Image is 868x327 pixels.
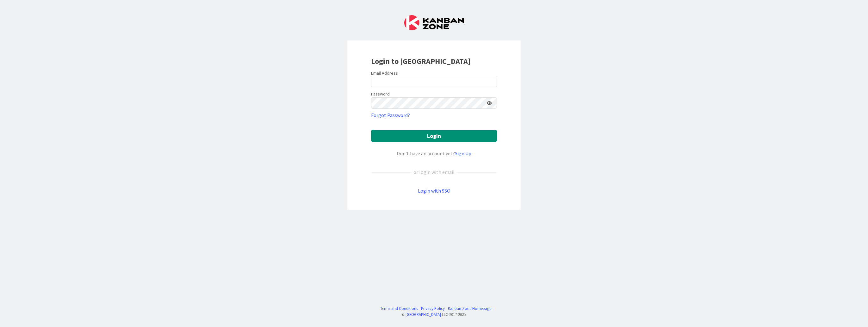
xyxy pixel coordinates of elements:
[406,312,441,317] a: [GEOGRAPHIC_DATA]
[377,312,491,318] div: © LLC 2017- 2025 .
[421,305,445,312] a: Privacy Policy
[371,111,410,119] a: Forgot Password?
[371,150,497,157] div: Don’t have an account yet?
[448,305,491,312] a: Kanban Zone Homepage
[380,305,418,312] a: Terms and Conditions
[371,70,398,76] label: Email Address
[418,188,450,194] a: Login with SSO
[371,91,390,97] label: Password
[455,150,471,157] a: Sign Up
[371,56,471,66] b: Login to [GEOGRAPHIC_DATA]
[412,168,456,176] div: or login with email
[404,15,464,30] img: Kanban Zone
[371,130,497,142] button: Login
